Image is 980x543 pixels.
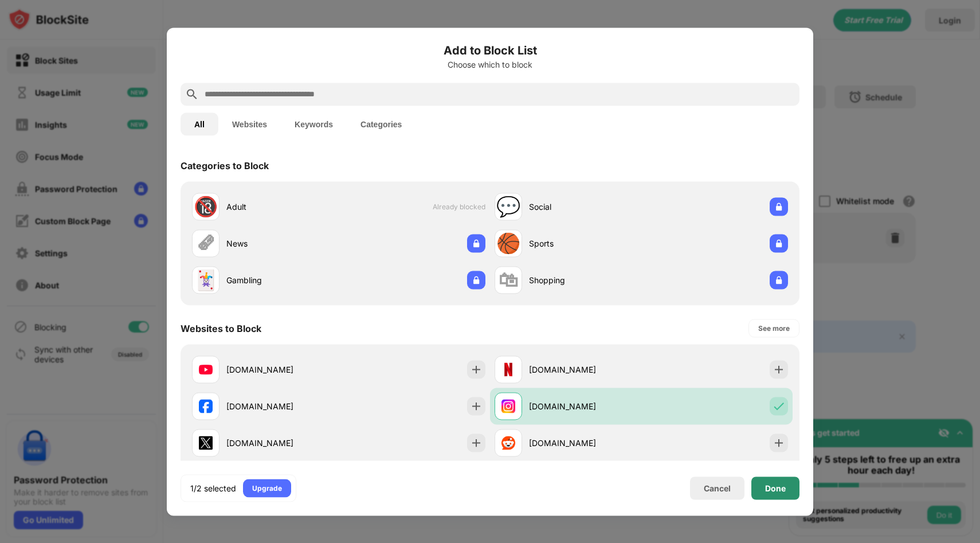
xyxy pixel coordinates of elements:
[199,399,213,413] img: favicons
[252,482,282,494] div: Upgrade
[226,237,339,249] div: News
[185,87,199,101] img: search.svg
[226,364,339,376] div: [DOMAIN_NAME]
[433,202,485,211] span: Already blocked
[181,112,218,135] button: All
[529,400,641,412] div: [DOMAIN_NAME]
[281,112,347,135] button: Keywords
[704,483,731,493] div: Cancel
[501,362,515,376] img: favicons
[496,232,520,255] div: 🏀
[199,362,213,376] img: favicons
[226,400,339,412] div: [DOMAIN_NAME]
[226,201,339,213] div: Adult
[499,268,518,292] div: 🛍
[529,201,641,213] div: Social
[194,195,218,218] div: 🔞
[190,482,236,494] div: 1/2 selected
[496,195,520,218] div: 💬
[181,322,261,334] div: Websites to Block
[501,399,515,413] img: favicons
[181,159,269,171] div: Categories to Block
[758,322,790,334] div: See more
[194,268,218,292] div: 🃏
[181,41,799,58] h6: Add to Block List
[347,112,415,135] button: Categories
[226,274,339,286] div: Gambling
[529,364,641,376] div: [DOMAIN_NAME]
[196,232,215,255] div: 🗞
[529,437,641,449] div: [DOMAIN_NAME]
[218,112,281,135] button: Websites
[181,60,799,69] div: Choose which to block
[765,483,786,493] div: Done
[529,274,641,286] div: Shopping
[226,437,339,449] div: [DOMAIN_NAME]
[501,436,515,450] img: favicons
[529,237,641,249] div: Sports
[199,436,213,450] img: favicons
